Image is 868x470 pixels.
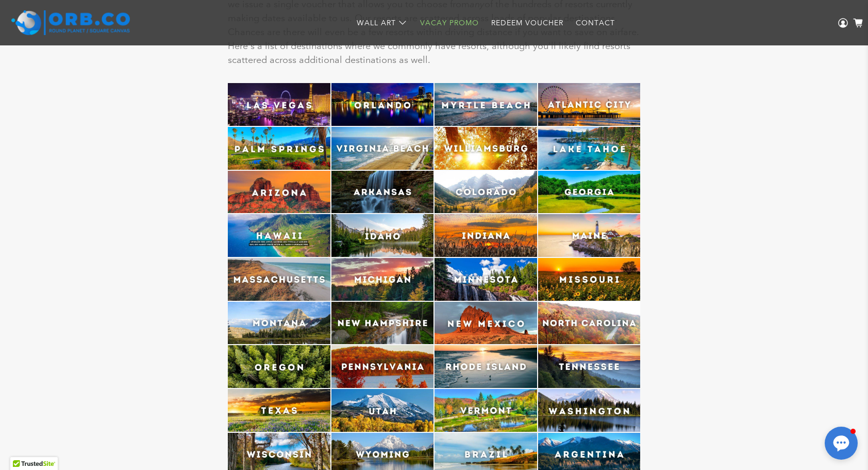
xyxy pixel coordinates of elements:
[485,9,570,37] a: Redeem Voucher
[414,9,485,37] a: Vacay Promo
[350,9,414,37] a: Wall Art
[570,9,621,37] a: Contact
[825,427,858,460] button: Open chat window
